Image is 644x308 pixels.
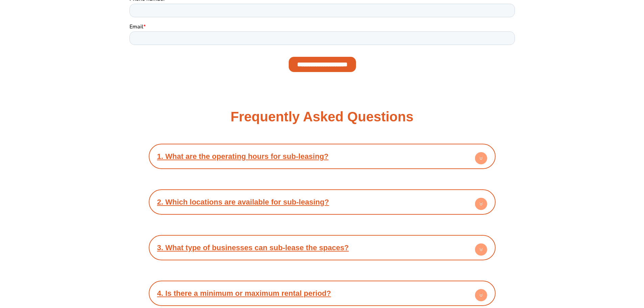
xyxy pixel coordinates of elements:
[231,110,413,123] h2: Frequently Asked Questions
[157,152,329,161] a: 1. What are the operating hours for sub-leasing?
[152,238,492,257] div: 3. What type of businesses can sub-lease the spaces?
[157,198,329,206] a: 2. Which locations are available for sub-leasing?
[157,289,331,298] a: 4. Is there a minimum or maximum rental period?
[157,243,349,252] a: 3. What type of businesses can sub-lease the spaces?
[152,193,492,211] div: 2. Which locations are available for sub-leasing?
[152,284,492,303] div: 4. Is there a minimum or maximum rental period?
[531,232,644,308] iframe: Chat Widget
[152,147,492,166] div: 1. What are the operating hours for sub-leasing?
